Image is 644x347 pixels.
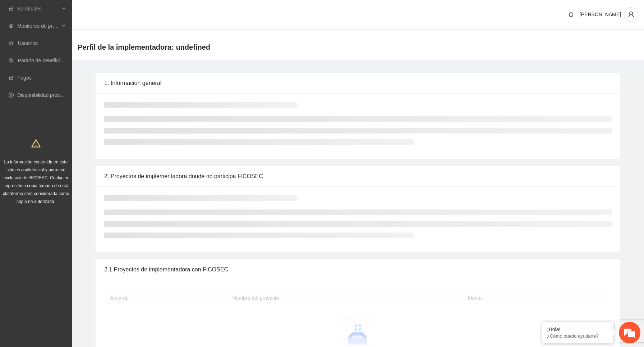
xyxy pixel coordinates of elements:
a: Pagos [17,75,32,81]
div: 2.1 Proyectos de implementadora con FICOSEC [104,259,612,280]
span: Perfil de la implementadora: undefined [78,41,210,53]
button: bell [565,9,577,20]
div: Minimizar ventana de chat en vivo [118,4,135,21]
span: Monitoreo de proyectos [17,19,60,33]
textarea: Escriba su mensaje y pulse “Intro” [4,197,137,222]
span: inbox [9,6,14,11]
div: 1. Información general [104,73,612,93]
span: eye [9,23,14,28]
div: ¡Hola! [547,326,608,332]
span: La información contenida en este sitio es confidencial y para uso exclusivo de FICOSEC. Cualquier... [3,159,69,204]
span: Estamos en línea. [42,96,99,169]
span: user [624,11,638,18]
div: Chatee con nosotros ahora [37,37,121,46]
a: Disponibilidad presupuestal [17,92,79,98]
span: bell [566,12,576,17]
span: [PERSON_NAME] [580,12,621,17]
span: warning [31,139,41,148]
div: 2. Proyectos de implementadora donde no participa FICOSEC [104,166,612,186]
p: ¿Cómo puedo ayudarte? [547,333,608,339]
button: user [624,7,638,22]
a: Padrón de beneficiarios [18,58,71,63]
span: Solicitudes [17,1,60,16]
a: Usuarios [18,40,38,46]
